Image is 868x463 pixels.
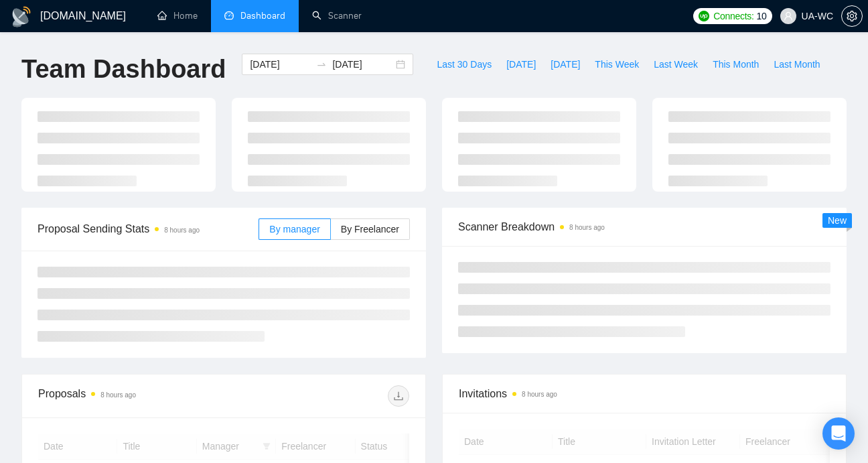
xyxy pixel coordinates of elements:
[240,10,285,21] span: Dashboard
[713,57,759,72] span: This Month
[458,218,830,235] span: Scanner Breakdown
[551,57,580,72] span: [DATE]
[250,57,311,72] input: Start date
[332,57,393,72] input: End date
[316,59,327,70] span: swap-right
[38,220,259,237] span: Proposal Sending Stats
[100,391,136,399] time: 8 hours ago
[774,57,820,72] span: Last Month
[841,11,863,21] a: setting
[842,11,862,21] span: setting
[312,10,362,21] a: searchScanner
[11,6,32,27] img: logo
[646,54,705,75] button: Last Week
[341,224,399,235] span: By Freelancer
[699,11,709,21] img: upwork-logo.png
[654,57,698,72] span: Last Week
[543,54,587,75] button: [DATE]
[437,57,492,72] span: Last 30 Days
[157,10,198,21] a: homeHome
[459,385,830,402] span: Invitations
[499,54,543,75] button: [DATE]
[757,9,767,23] span: 10
[713,9,753,23] span: Connects:
[595,57,639,72] span: This Week
[506,57,536,72] span: [DATE]
[316,59,327,70] span: to
[269,224,319,235] span: By manager
[21,54,226,85] h1: Team Dashboard
[224,11,234,20] span: dashboard
[822,417,855,450] div: Open Intercom Messenger
[587,54,646,75] button: This Week
[828,215,847,226] span: New
[522,391,557,398] time: 8 hours ago
[766,54,827,75] button: Last Month
[569,224,605,231] time: 8 hours ago
[705,54,766,75] button: This Month
[38,385,224,407] div: Proposals
[841,5,863,27] button: setting
[164,226,200,234] time: 8 hours ago
[429,54,499,75] button: Last 30 Days
[784,11,793,21] span: user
